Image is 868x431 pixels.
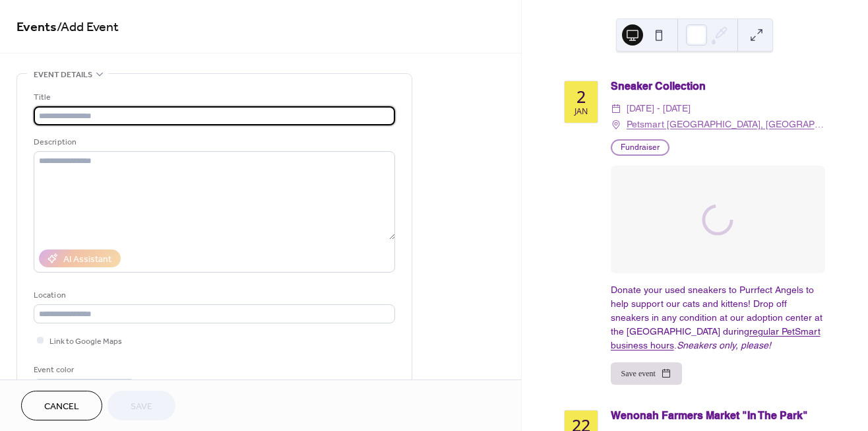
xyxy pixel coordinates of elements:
[611,101,621,117] div: ​
[611,117,621,133] div: ​
[627,101,691,117] span: [DATE] - [DATE]
[611,283,825,352] div: Donate your used sneakers to Purrfect Angels to help support our cats and kittens! Drop off sneak...
[21,391,102,420] button: Cancel
[57,15,119,40] span: / Add Event
[49,335,122,348] span: Link to Google Maps
[34,288,392,302] div: Location
[611,362,682,385] button: Save event
[611,409,808,422] a: Wenonah Farmers Market "In The Park"
[611,79,825,94] div: Sneaker Collection
[34,68,92,82] span: Event details
[611,326,821,350] a: regular PetSmart business hours
[627,117,825,133] a: Petsmart [GEOGRAPHIC_DATA], [GEOGRAPHIC_DATA]
[44,400,79,414] span: Cancel
[677,340,771,350] i: Sneakers only, please!
[574,108,588,116] div: Jan
[34,90,392,104] div: Title
[576,88,586,105] div: 2
[34,363,133,377] div: Event color
[34,135,392,149] div: Description
[16,15,57,40] a: Events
